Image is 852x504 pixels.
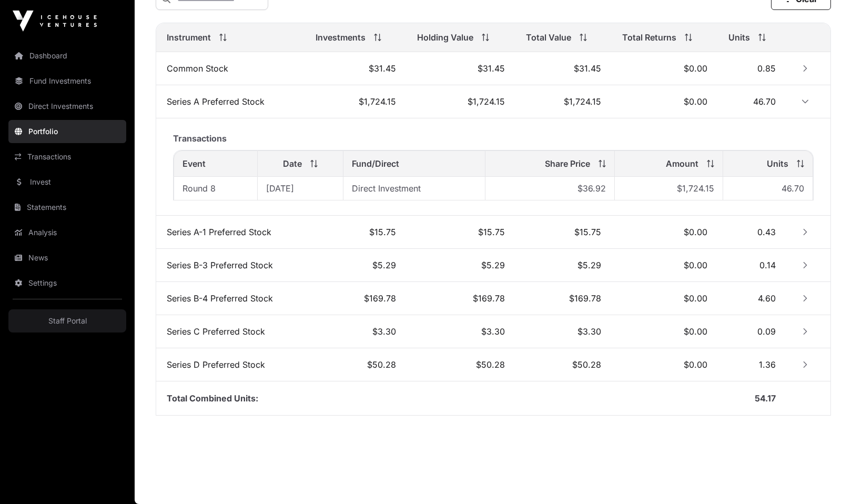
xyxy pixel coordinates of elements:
button: Row Collapsed [797,257,814,274]
td: $1,724.15 [305,85,407,118]
td: $15.75 [407,216,515,249]
td: Round 8 [174,177,258,200]
span: Units [728,31,750,44]
td: $3.30 [407,315,515,348]
td: $169.78 [407,282,515,315]
td: Series B-3 Preferred Stock [156,249,305,282]
span: Investments [316,31,366,44]
td: $50.28 [407,348,515,381]
iframe: Chat Widget [799,453,852,504]
span: Event [182,157,206,170]
span: 4.60 [758,293,776,304]
span: 0.43 [757,227,776,237]
a: Dashboard [8,44,126,67]
td: Series A-1 Preferred Stock [156,216,305,249]
span: Transactions [173,133,227,144]
button: Row Collapsed [797,356,814,373]
a: Statements [8,196,126,219]
span: 54.17 [755,393,776,404]
td: $0.00 [612,52,718,85]
button: Row Collapsed [797,290,814,307]
td: Common Stock [156,52,305,85]
img: Icehouse Ventures Logo [13,11,97,32]
a: Direct Investments [8,95,126,118]
a: Analysis [8,221,126,244]
span: 46.70 [753,96,776,107]
span: 0.09 [757,326,776,337]
td: $5.29 [305,249,407,282]
span: 1.36 [759,359,776,370]
span: Total Value [526,31,571,44]
td: $5.29 [407,249,515,282]
td: $31.45 [515,52,611,85]
span: Instrument [167,31,211,44]
td: $5.29 [515,249,611,282]
a: Settings [8,271,126,295]
span: Date [283,157,302,170]
td: $50.28 [305,348,407,381]
td: $0.00 [612,216,718,249]
td: $0.00 [612,315,718,348]
td: $15.75 [515,216,611,249]
span: 46.70 [782,183,804,194]
td: $50.28 [515,348,611,381]
td: $31.45 [305,52,407,85]
button: Row Collapsed [797,60,814,77]
td: $31.45 [407,52,515,85]
button: Row Collapsed [797,323,814,340]
span: Fund/Direct [352,157,399,170]
button: Row Expanded [797,93,814,110]
td: $15.75 [305,216,407,249]
span: Total Returns [622,31,676,44]
td: $0.00 [612,249,718,282]
td: Series B-4 Preferred Stock [156,282,305,315]
a: Portfolio [8,120,126,143]
span: Direct Investment [352,183,421,194]
td: $1,724.15 [515,85,611,118]
td: Series A Preferred Stock [156,85,305,118]
td: $0.00 [612,282,718,315]
span: Holding Value [417,31,473,44]
span: Amount [666,157,698,170]
td: $0.00 [612,85,718,118]
span: Units [767,157,788,170]
td: $1,724.15 [407,85,515,118]
td: $169.78 [305,282,407,315]
td: Series C Preferred Stock [156,315,305,348]
td: $3.30 [515,315,611,348]
a: Invest [8,170,126,194]
span: $36.92 [577,183,606,194]
td: $1,724.15 [615,177,723,200]
span: 0.14 [759,260,776,270]
td: $169.78 [515,282,611,315]
span: Total Combined Units: [167,393,258,404]
td: [DATE] [258,177,343,200]
td: $3.30 [305,315,407,348]
a: News [8,246,126,269]
span: Share Price [545,157,590,170]
button: Row Collapsed [797,224,814,240]
td: Series D Preferred Stock [156,348,305,381]
span: 0.85 [757,63,776,74]
td: $0.00 [612,348,718,381]
a: Fund Investments [8,69,126,93]
a: Staff Portal [8,309,126,332]
a: Transactions [8,145,126,168]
